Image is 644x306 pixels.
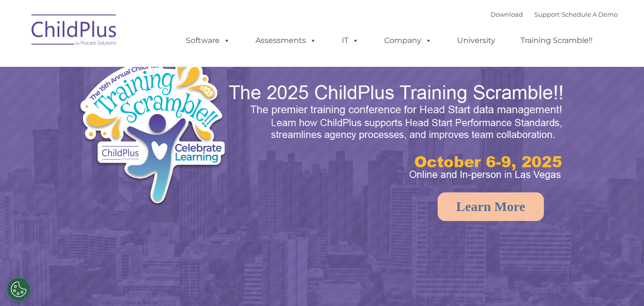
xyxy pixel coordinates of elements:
[176,31,240,50] a: Software
[7,277,31,301] button: Cookies Settings
[562,11,618,18] a: Schedule A Demo
[491,11,523,18] a: Download
[534,11,560,18] a: Support
[375,31,441,50] a: Company
[438,192,544,221] a: Learn More
[332,31,368,50] a: IT
[448,31,505,50] a: University
[511,31,602,50] a: Training Scramble!!
[27,8,122,55] img: ChildPlus by Procare Solutions
[246,31,326,50] a: Assessments
[491,11,618,18] font: |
